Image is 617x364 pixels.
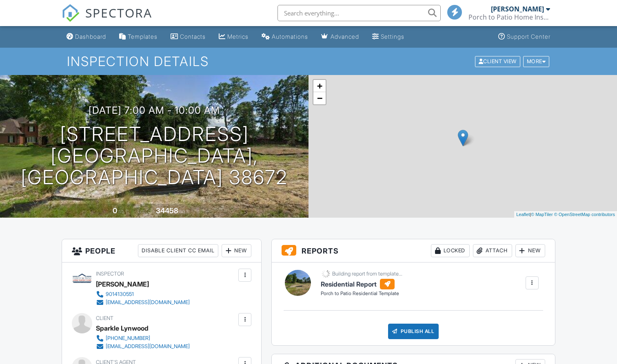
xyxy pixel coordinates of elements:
[321,279,402,289] h6: Residential Report
[106,291,134,298] div: 9014130551
[431,244,470,257] div: Locked
[96,271,124,277] span: Inspector
[106,343,190,350] div: [EMAIL_ADDRESS][DOMAIN_NAME]
[13,124,295,188] h1: [STREET_ADDRESS] [GEOGRAPHIC_DATA], [GEOGRAPHIC_DATA] 38672
[507,33,550,40] div: Support Center
[514,211,617,218] div: |
[272,239,555,263] h3: Reports
[321,269,331,279] img: loading-93afd81d04378562ca97960a6d0abf470c8f8241ccf6a1b4da771bf876922d1b.gif
[313,92,326,104] a: Zoom out
[63,29,109,44] a: Dashboard
[474,58,522,64] a: Client View
[523,56,550,67] div: More
[67,54,550,68] h1: Inspection Details
[96,315,113,321] span: Client
[318,29,362,44] a: Advanced
[491,5,544,13] div: [PERSON_NAME]
[75,33,106,40] div: Dashboard
[475,56,520,67] div: Client View
[473,244,512,257] div: Attach
[321,290,402,297] div: Porch to Patio Residential Template
[313,80,326,92] a: Zoom in
[116,29,161,44] a: Templates
[62,11,152,28] a: SPECTORA
[138,208,155,214] span: Lot Size
[113,206,117,215] div: 0
[96,342,190,351] a: [EMAIL_ADDRESS][DOMAIN_NAME]
[272,33,308,40] div: Automations
[531,212,553,217] a: © MapTiler
[215,29,252,44] a: Metrics
[554,212,615,217] a: © OpenStreetMap contributors
[62,4,80,22] img: The Best Home Inspection Software - Spectora
[138,244,218,257] div: Disable Client CC Email
[277,5,441,21] input: Search everything...
[96,322,149,334] div: Sparkle Lynwood
[96,334,190,342] a: [PHONE_NUMBER]
[331,33,359,40] div: Advanced
[468,13,550,21] div: Porch to Patio Home Inspections
[96,278,149,290] div: [PERSON_NAME]
[62,239,261,263] h3: People
[85,4,152,21] span: SPECTORA
[96,290,190,298] a: 9014130551
[156,206,178,215] div: 34458
[180,208,190,214] span: sq.ft.
[258,29,311,44] a: Automations (Basic)
[106,299,190,306] div: [EMAIL_ADDRESS][DOMAIN_NAME]
[128,33,158,40] div: Templates
[180,33,206,40] div: Contacts
[332,271,402,277] div: Building report from template...
[388,324,439,339] div: Publish All
[222,244,251,257] div: New
[515,244,545,257] div: New
[106,335,150,342] div: [PHONE_NUMBER]
[118,208,130,214] span: sq. ft.
[96,298,190,307] a: [EMAIL_ADDRESS][DOMAIN_NAME]
[369,29,408,44] a: Settings
[227,33,249,40] div: Metrics
[167,29,209,44] a: Contacts
[89,105,220,116] h3: [DATE] 7:00 am - 10:00 am
[495,29,554,44] a: Support Center
[381,33,404,40] div: Settings
[516,212,530,217] a: Leaflet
